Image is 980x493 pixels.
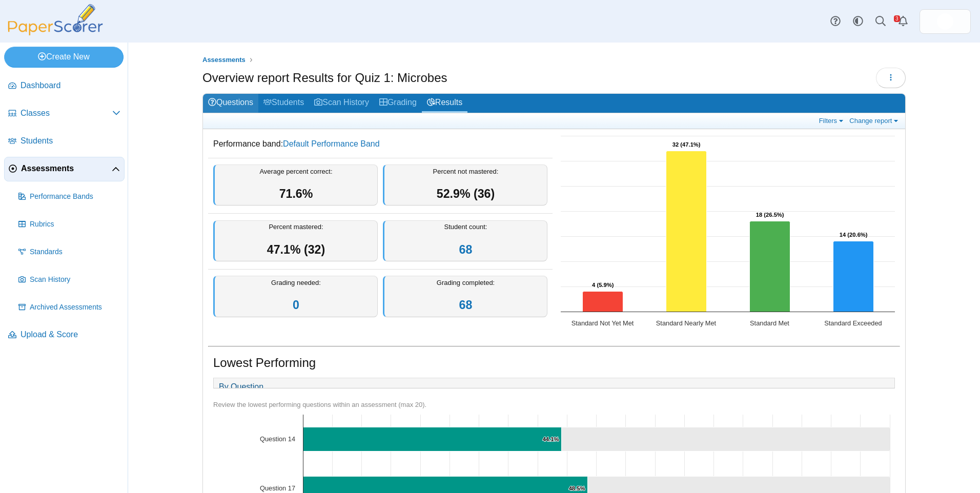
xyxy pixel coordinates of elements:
a: Results [422,94,467,113]
div: Review the lowest performing questions within an assessment (max 20). [213,400,895,409]
div: Grading needed: [213,276,378,317]
path: Standard Met, 18. Overall Assessment Performance. [750,221,790,312]
span: 47.1% (32) [267,243,325,256]
text: 4 (5.9%) [592,282,614,288]
text: Question 17 [260,484,295,492]
path: Question 14, 55.9. . [562,427,890,451]
a: Create New [4,47,124,67]
a: Filters [816,116,848,125]
a: Default Performance Band [283,139,380,148]
text: Standard Exceeded [824,319,882,327]
span: Upload & Score [21,329,120,340]
a: Rubrics [14,212,125,237]
text: 48.5% [569,485,585,491]
path: Standard Nearly Met, 32. Overall Assessment Performance. [666,151,707,312]
div: Average percent correct: [213,165,378,206]
a: 0 [293,298,299,312]
div: Grading completed: [383,276,547,317]
span: 71.6% [279,187,313,200]
a: Standards [14,240,125,264]
img: ps.hreErqNOxSkiDGg1 [937,13,953,30]
a: 68 [459,243,473,256]
a: Students [4,129,125,154]
span: Assessments [202,56,246,64]
a: Dashboard [4,74,125,98]
h1: Overview report Results for Quiz 1: Microbes [202,69,447,87]
a: Upload & Score [4,323,125,347]
span: Scan History [30,275,120,285]
img: PaperScorer [4,4,107,35]
span: Classes [21,108,112,119]
path: Standard Exceeded, 14. Overall Assessment Performance. [833,241,874,312]
a: Assessments [200,54,248,67]
a: Assessments [4,157,125,181]
a: Scan History [309,94,374,113]
a: Performance Bands [14,184,125,209]
text: Standard Met [750,319,789,327]
text: Question 14 [260,435,295,443]
a: Questions [203,94,258,113]
div: Chart. Highcharts interactive chart. [556,131,900,336]
path: Standard Not Yet Met, 4. Overall Assessment Performance. [583,292,623,312]
span: Assessments [21,163,112,174]
span: Rubrics [30,219,120,230]
text: 18 (26.5%) [756,212,784,218]
a: Alerts [892,10,914,33]
a: PaperScorer [4,28,107,37]
div: Percent mastered: [213,220,378,262]
svg: Interactive chart [556,131,900,336]
path: Question 14, 44.1%. % of Points Earned. [303,427,562,451]
a: Students [258,94,309,113]
div: Percent not mastered: [383,165,547,206]
text: Standard Nearly Met [656,319,717,327]
a: By Question [214,378,269,396]
span: Performance Bands [30,192,120,202]
span: Micah Willis [937,13,953,30]
dd: Performance band: [208,131,553,157]
text: Standard Not Yet Met [571,319,634,327]
a: Scan History [14,268,125,292]
text: 14 (20.6%) [840,232,868,238]
span: Standards [30,247,120,257]
div: Student count: [383,220,547,262]
a: Archived Assessments [14,295,125,320]
a: ps.hreErqNOxSkiDGg1 [920,9,971,34]
span: Dashboard [21,80,120,91]
text: 44.1% [543,436,559,442]
a: Classes [4,101,125,126]
span: 52.9% (36) [437,187,495,200]
text: 32 (47.1%) [672,141,701,148]
span: Students [21,135,120,147]
span: Archived Assessments [30,302,120,313]
h1: Lowest Performing [213,354,316,372]
a: Grading [374,94,422,113]
a: Change report [847,116,903,125]
a: 68 [459,298,473,312]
